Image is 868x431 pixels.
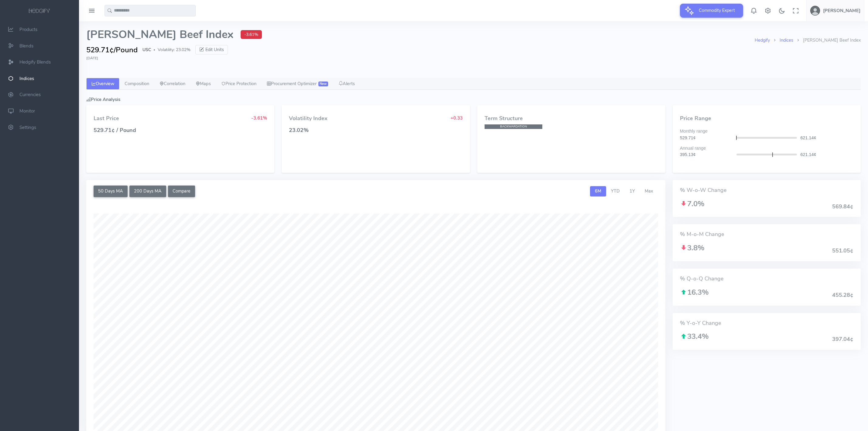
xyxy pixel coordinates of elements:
[262,78,333,90] a: Procurement Optimizer
[832,204,853,210] h4: 569.84¢
[158,47,190,53] span: Volatility: 23.02%
[797,135,857,141] div: 621.14¢
[86,97,861,102] h5: Price Analysis
[119,78,154,90] a: Composition
[680,243,705,253] span: 3.8%
[241,30,262,39] span: -3.61%
[680,231,853,238] h4: % M-o-M Change
[318,82,328,86] span: New
[86,29,233,41] span: [PERSON_NAME] Beef Index
[680,199,705,209] span: 7.0%
[19,108,35,114] span: Monitor
[142,47,151,53] span: USC
[216,78,262,90] a: Price Protection
[595,188,601,194] span: 6M
[86,55,861,61] div: [DATE]
[676,151,736,158] div: 395.13¢
[680,332,709,341] span: 33.4%
[154,78,190,90] a: Correlation
[680,7,743,13] a: Commodity Expert
[797,151,857,158] div: 621.14¢
[810,6,820,16] img: user-image
[94,116,119,122] h4: Last Price
[86,44,138,55] span: 529.71¢/Pound
[695,4,739,17] span: Commodity Expert
[19,59,51,65] span: Hedgify Blends
[129,186,166,197] button: 200 Days MA
[19,75,34,82] span: Indices
[680,287,709,297] span: 16.3%
[680,116,853,122] h4: Price Range
[153,48,155,51] span: ●
[680,4,743,18] button: Commodity Expert
[19,43,33,49] span: Blends
[19,26,37,33] span: Products
[832,248,853,254] h4: 551.05¢
[190,78,216,90] a: Maps
[86,78,119,90] a: Overview
[780,37,793,43] a: Indices
[333,78,360,90] a: Alerts
[680,276,853,282] h4: % Q-o-Q Change
[251,115,267,121] span: -3.61%
[832,292,853,298] h4: 455.28¢
[630,188,635,194] span: 1Y
[823,8,860,13] h5: [PERSON_NAME]
[168,186,195,197] button: Compare
[451,115,463,121] span: +0.33
[289,127,462,134] h4: 23.02%
[611,188,620,194] span: YTD
[94,186,128,197] button: 50 Days MA
[485,124,542,129] span: BACKWARDATION
[19,92,41,98] span: Currencies
[832,336,853,342] h4: 397.04¢
[94,127,267,134] h4: 529.71¢ / Pound
[676,145,857,152] div: Annual range
[195,45,228,55] button: Edit Units
[676,128,857,135] div: Monthly range
[19,124,36,130] span: Settings
[289,116,328,122] h4: Volatility Index
[755,37,770,43] a: Hedgify
[645,188,653,194] span: Max
[485,116,658,122] h4: Term Structure
[28,8,51,15] img: logo
[680,187,853,193] h4: % W-o-W Change
[676,135,736,141] div: 529.71¢
[680,320,853,326] h4: % Y-o-Y Change
[793,37,861,44] li: [PERSON_NAME] Beef Index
